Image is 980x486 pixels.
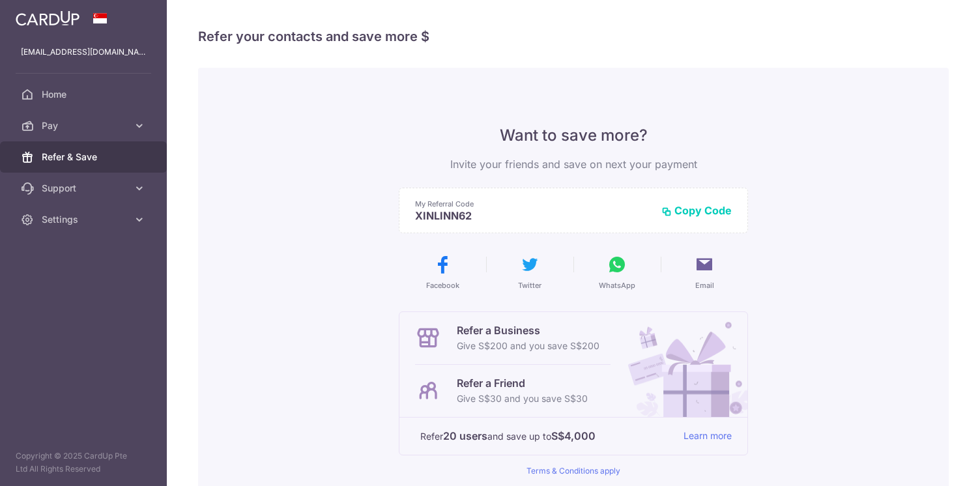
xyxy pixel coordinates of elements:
p: Want to save more? [399,125,748,146]
p: Give S$200 and you save S$200 [457,338,599,354]
span: Help [115,9,142,21]
p: Refer a Friend [457,375,588,391]
p: Refer and save up to [420,428,673,444]
button: Twitter [491,254,568,291]
span: Support [42,182,128,195]
span: WhatsApp [599,280,635,291]
p: My Referral Code [415,199,651,209]
h4: Refer your contacts and save more $ [198,26,949,47]
a: Learn more [684,428,732,444]
img: Refer [616,312,747,417]
p: Refer a Business [457,322,599,338]
span: Pay [42,119,128,132]
p: Invite your friends and save on next your payment [399,156,748,172]
button: Email [666,254,743,291]
p: XINLINN62 [415,209,651,222]
span: Home [42,88,128,101]
button: Facebook [404,254,481,291]
span: Email [695,280,714,291]
span: Facebook [426,280,459,291]
a: Terms & Conditions apply [526,466,620,476]
p: Give S$30 and you save S$30 [457,391,588,407]
span: Settings [42,213,128,226]
strong: 20 users [443,428,487,444]
strong: S$4,000 [551,428,596,444]
span: Refer & Save [42,150,128,164]
span: Twitter [518,280,541,291]
button: WhatsApp [579,254,656,291]
img: CardUp [16,10,79,26]
button: Copy Code [661,204,732,217]
p: [EMAIL_ADDRESS][DOMAIN_NAME] [21,46,146,59]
